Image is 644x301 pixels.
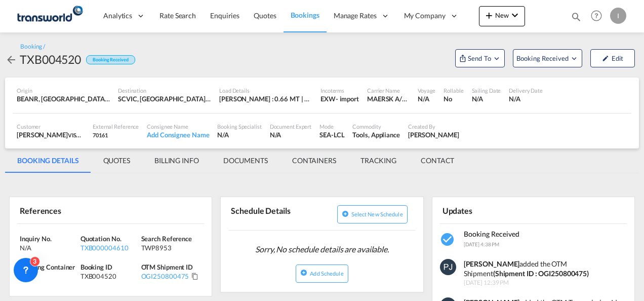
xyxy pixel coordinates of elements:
[17,201,109,219] div: References
[159,11,196,20] span: Rate Search
[334,11,377,21] span: Manage Rates
[483,9,495,21] md-icon: icon-plus 400-fg
[509,87,543,94] div: Delivery Date
[509,9,521,21] md-icon: icon-chevron-down
[80,272,139,281] div: TXB004520
[444,94,463,103] div: No
[367,94,410,103] div: MAERSK A/S / TDWC-DUBAI
[342,210,349,217] md-icon: icon-plus-circle
[467,53,492,63] span: Send To
[5,148,91,173] md-tab-item: BOOKING DETAILS
[118,87,211,94] div: Destination
[141,235,192,243] span: Search Reference
[464,279,628,287] span: [DATE] 12:39 PM
[408,130,459,139] div: Pratik Jaiswal
[191,273,198,280] md-icon: Click to Copy
[319,123,344,130] div: Mode
[509,94,543,103] div: N/A
[80,243,139,252] div: TXB000004610
[270,123,312,130] div: Document Expert
[408,123,459,130] div: Created By
[571,11,582,22] md-icon: icon-magnify
[418,87,435,94] div: Voyage
[217,123,261,130] div: Booking Specialist
[464,230,519,238] span: Booking Received
[86,55,135,65] div: Booking Received
[103,11,132,21] span: Analytics
[337,205,408,223] button: icon-plus-circleSelect new schedule
[20,51,81,67] div: TXB004520
[5,148,466,173] md-pagination-wrapper: Use the left and right arrow keys to navigate between tabs
[440,201,532,219] div: Updates
[93,132,108,138] span: 70161
[17,94,110,103] div: BEANR, Antwerp, Belgium, Western Europe, Europe
[320,87,359,94] div: Incoterms
[147,130,209,139] div: Add Consignee Name
[20,263,75,271] span: Tracking Container
[15,5,84,27] img: f753ae806dec11f0841701cdfdf085c0.png
[296,265,348,283] button: icon-plus-circleAdd Schedule
[588,7,610,25] div: Help
[404,11,446,21] span: My Company
[20,243,78,252] div: N/A
[80,235,122,243] span: Quotation No.
[590,49,635,67] button: icon-pencilEdit
[210,11,239,20] span: Enquiries
[80,263,112,271] span: Booking ID
[91,148,142,173] md-tab-item: QUOTES
[472,94,501,103] div: N/A
[310,270,343,277] span: Add Schedule
[455,49,505,67] button: Open demo menu
[291,11,319,19] span: Bookings
[17,123,85,130] div: Customer
[5,54,17,66] md-icon: icon-arrow-left
[352,130,399,139] div: Tools, Appliance
[464,259,628,279] div: added the OTM Shipment
[17,87,110,94] div: Origin
[219,87,312,94] div: Load Details
[516,53,570,63] span: Booking Received
[336,94,359,103] div: - import
[483,11,521,19] span: New
[147,123,209,130] div: Consignee Name
[464,259,520,268] strong: [PERSON_NAME]
[118,94,211,103] div: SCVIC, Victoria, Seychelles, Eastern Africa, Africa
[141,243,199,252] div: TWP8953
[20,235,52,243] span: Inquiry No.
[588,7,605,24] span: Help
[367,87,410,94] div: Carrier Name
[93,123,139,130] div: External Reference
[464,241,500,247] span: [DATE] 4:38 PM
[141,263,193,271] span: OTM Shipment ID
[142,148,211,173] md-tab-item: BILLING INFO
[20,43,45,51] div: Booking /
[280,148,348,173] md-tab-item: CONTAINERS
[440,259,456,275] img: 9seF9gAAAAGSURBVAMAowvrW6TakD8AAAAASUVORK5CYII=
[68,131,126,139] span: VISAKA TRADING F.Z.E
[319,130,344,139] div: SEA-LCL
[493,269,589,278] strong: (Shipment ID : OGI250800475)
[418,94,435,103] div: N/A
[254,11,276,20] span: Quotes
[219,94,312,103] div: [PERSON_NAME] : 0.66 MT | Volumetric Wt : 4.02 CBM | Chargeable Wt : 4.02 W/M
[479,6,525,26] button: icon-plus 400-fgNewicon-chevron-down
[270,130,312,139] div: N/A
[352,123,399,130] div: Commodity
[571,11,582,26] div: icon-magnify
[610,8,626,24] div: I
[211,148,280,173] md-tab-item: DOCUMENTS
[351,211,403,217] span: Select new schedule
[141,272,189,281] div: OGI250800475
[17,130,85,139] div: [PERSON_NAME]
[513,49,582,67] button: Open demo menu
[409,148,466,173] md-tab-item: CONTACT
[5,51,20,67] div: icon-arrow-left
[320,94,336,103] div: EXW
[251,240,393,259] span: Sorry, No schedule details are available.
[228,201,320,226] div: Schedule Details
[440,232,456,248] md-icon: icon-checkbox-marked-circle
[444,87,463,94] div: Rollable
[602,55,609,62] md-icon: icon-pencil
[300,269,307,276] md-icon: icon-plus-circle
